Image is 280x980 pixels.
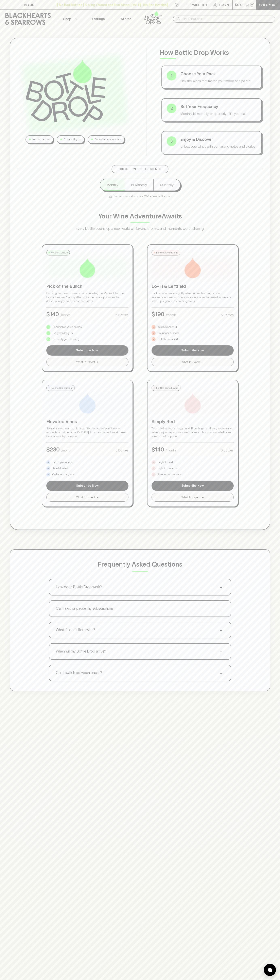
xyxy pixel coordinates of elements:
input: Try "Pinot noir" [183,16,272,22]
p: Frequently Asked Questions [98,559,182,569]
img: Pick of the Bunch [77,258,98,278]
p: Rare & limited [52,466,68,470]
p: /month [166,313,176,317]
p: Pure red expressions [158,473,181,477]
p: Wishlist [192,2,208,7]
button: What if I don't like a wine?+ [49,622,231,638]
button: Can I skip or pause my subscription?+ [49,601,231,617]
p: For the Connoisseur [51,386,73,390]
p: 6 Bottles [221,448,234,453]
p: Simply Red [152,418,234,425]
span: What To Expect [76,360,95,364]
img: Bottle Drop [25,60,106,122]
p: Curated by us [64,137,81,142]
button: Monthly [100,179,125,191]
p: Left of center finds [158,337,179,341]
p: Enjoy & Discover [180,136,257,142]
p: Sometimes you want to dial it up. Special bottles for milestone moments or just because it's [DAT... [46,427,128,439]
p: Monthly, bi-monthly, or quarterly - it's your call [180,111,257,116]
div: 2 [167,104,176,113]
p: /month [61,448,71,453]
button: Subscribe Now [152,345,234,356]
p: How Bottle Drop Works [160,48,263,57]
div: 1 [167,71,176,81]
p: Bright to bold [158,460,173,464]
span: + [202,360,204,364]
span: + [97,495,99,499]
div: 3 [167,136,176,146]
button: What To Expect+ [46,493,128,502]
p: Tastings [92,16,105,21]
p: Boundary pushers [158,331,179,335]
img: Lo-Fi & Leftfield [182,258,203,278]
img: bubble-icon [268,968,272,972]
p: Elevated Vines [46,418,128,425]
button: What To Expect+ [46,358,128,366]
p: $0.00 [235,2,245,7]
p: When will my Bottle Drop arrive? [56,649,106,654]
button: Bi-Monthly [125,179,153,191]
span: What To Expect [181,495,200,499]
p: How does Bottle Drop work? [56,584,102,590]
button: Quarterly [153,179,180,191]
p: Shop [63,16,71,21]
p: Your Wine Adventure [98,211,182,221]
p: No bad bottles [32,137,50,142]
p: For the Adventurous [156,251,178,254]
span: + [218,670,224,676]
p: Pick of the Bunch [46,283,128,290]
p: Every bottle opens up a new world of flavors, stories, and moments worth sharing. [59,226,221,231]
p: Unbox your wines with our tasting notes and stories [180,144,257,149]
p: $ 140 [152,445,164,454]
p: Stores [121,16,131,21]
p: FIND US [22,2,34,7]
button: What To Expect+ [152,358,234,366]
span: What To Expect [76,495,95,499]
p: Everyday delights [52,331,73,335]
p: /month [166,448,176,453]
p: Pick the wines that match your mood and palate [180,78,257,83]
p: For the curious and slightly adventurous. Natural, minimal intervention wines with personality in... [152,291,234,303]
button: Can I switch between packs?+ [49,665,231,681]
p: 6 Bottles [116,448,128,453]
p: /month [60,313,71,317]
button: When will my Bottle Drop arrive?+ [49,644,231,659]
p: Set Your Frequency [180,104,257,110]
button: What To Expect+ [152,493,234,502]
p: For Red Wine Lovers [156,386,178,390]
p: Can I switch between packs? [56,670,102,676]
p: Lo-Fi & Leftfield [152,283,234,290]
span: + [97,360,99,364]
button: Subscribe Now [152,481,234,491]
p: 6 Bottles [116,313,128,317]
img: Simply Red [182,393,203,413]
p: For the Curious [51,251,68,254]
p: What if I don't like a wine? [56,627,95,633]
a: Tastings [84,10,112,28]
p: $ 230 [46,445,60,454]
button: Shop [56,10,84,28]
p: Choose Your Experience [119,167,162,171]
span: + [202,495,204,499]
span: + [218,584,224,590]
p: Wild & wonderful [158,325,177,329]
span: What To Expect [181,360,200,364]
p: $ 140 [46,310,59,318]
p: Cellar worthy gems [52,473,74,477]
p: The red wine lover's playground. From bright and juicy to deep and velvety, a journey across styl... [152,427,234,439]
img: Elevated Vines [77,393,98,413]
p: Light to luscious [158,466,177,470]
span: Awaits [162,213,182,220]
p: 0 [251,4,253,6]
button: How does Bottle Drop work?+ [49,579,231,595]
p: Checkout [259,2,277,7]
p: Handpicked value heroes [52,325,82,329]
span: + [218,627,224,633]
p: Can I skip or pause my subscription? [56,606,113,611]
p: Delivered to your door [94,137,121,142]
p: Iconic producers [52,460,72,464]
p: Drinking well doesn't need a hefty price tag. Here's proof that the best bottles aren't always th... [46,291,128,303]
button: Subscribe Now [46,481,128,491]
p: Pause or cancel anytime. We're flexible like that. [109,194,171,198]
p: Choose Your Pack [180,71,257,77]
